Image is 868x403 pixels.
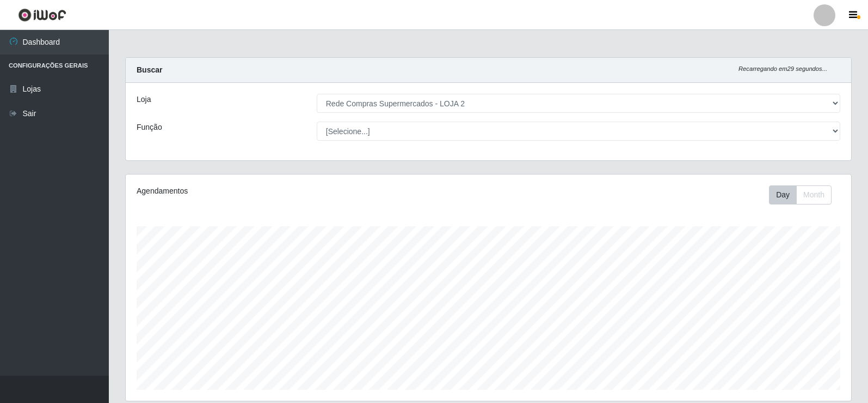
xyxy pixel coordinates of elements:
[137,185,420,197] div: Agendamentos
[137,94,151,105] label: Loja
[769,185,832,204] div: First group
[796,185,832,204] button: Month
[738,65,827,72] i: Recarregando em 29 segundos...
[137,65,162,74] strong: Buscar
[769,185,840,204] div: Toolbar with button groups
[769,185,797,204] button: Day
[137,122,162,133] label: Função
[18,8,66,22] img: CoreUI Logo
